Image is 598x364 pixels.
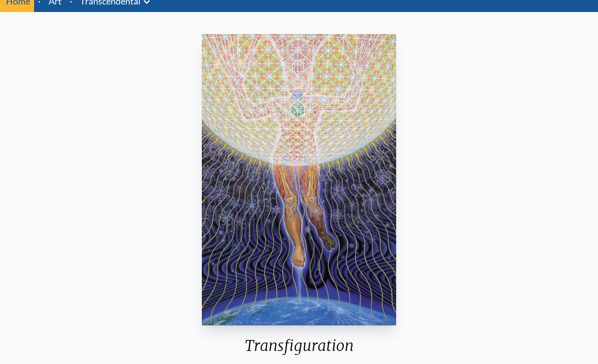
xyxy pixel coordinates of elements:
div: Transfiguration [198,336,400,362]
img: Transfiguration-1993-Alex-Grey-watermarked.jpg [202,34,396,325]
